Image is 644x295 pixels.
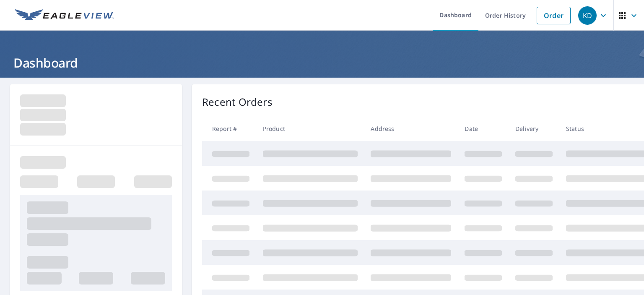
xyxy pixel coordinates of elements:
[509,116,559,141] th: Delivery
[537,7,571,24] a: Order
[10,54,634,71] h1: Dashboard
[364,116,458,141] th: Address
[256,116,364,141] th: Product
[578,6,597,25] div: KD
[202,116,256,141] th: Report #
[458,116,509,141] th: Date
[15,9,114,22] img: EV Logo
[202,94,273,110] p: Recent Orders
